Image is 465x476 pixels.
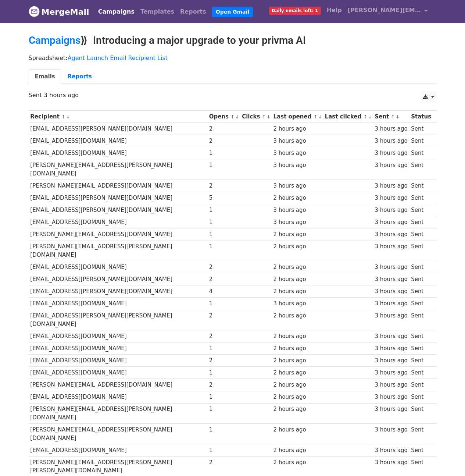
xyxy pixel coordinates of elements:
div: 2 hours ago [273,405,321,413]
td: [PERSON_NAME][EMAIL_ADDRESS][PERSON_NAME][DOMAIN_NAME] [29,403,207,424]
div: 3 hours ago [273,182,321,190]
a: ↑ [363,114,367,120]
td: [EMAIL_ADDRESS][DOMAIN_NAME] [29,216,207,228]
div: 3 hours ago [375,242,407,251]
td: [EMAIL_ADDRESS][PERSON_NAME][DOMAIN_NAME] [29,273,207,285]
div: 2 hours ago [273,458,321,467]
td: [EMAIL_ADDRESS][DOMAIN_NAME] [29,342,207,355]
div: 2 hours ago [273,426,321,434]
td: [EMAIL_ADDRESS][PERSON_NAME][DOMAIN_NAME] [29,192,207,204]
a: [PERSON_NAME][EMAIL_ADDRESS][DOMAIN_NAME] [345,3,431,20]
a: Campaigns [29,34,81,46]
a: ↓ [318,114,322,120]
a: Templates [137,4,177,19]
div: 2 [209,312,239,320]
a: ↓ [66,114,70,120]
td: Sent [409,159,433,180]
div: 2 hours ago [273,275,321,284]
td: [PERSON_NAME][EMAIL_ADDRESS][PERSON_NAME][DOMAIN_NAME] [29,159,207,180]
a: MergeMail [29,4,89,19]
td: Sent [409,403,433,424]
div: 3 hours ago [375,369,407,377]
a: ↑ [61,114,65,120]
td: Sent [409,355,433,367]
div: 3 hours ago [273,137,321,145]
div: 2 hours ago [273,446,321,455]
td: [EMAIL_ADDRESS][PERSON_NAME][DOMAIN_NAME] [29,204,207,216]
th: Clicks [240,111,271,123]
div: 3 hours ago [375,206,407,214]
span: [PERSON_NAME][EMAIL_ADDRESS][DOMAIN_NAME] [348,6,421,15]
div: 2 hours ago [273,230,321,239]
td: Sent [409,180,433,192]
div: 3 hours ago [375,381,407,389]
div: 3 hours ago [375,218,407,227]
a: ↑ [391,114,395,120]
td: Sent [409,147,433,159]
div: 2 hours ago [273,287,321,296]
div: 3 hours ago [375,149,407,157]
a: Agent Launch Email Recipient List [68,54,168,61]
div: 1 [209,393,239,401]
a: Reports [61,69,98,84]
div: 3 hours ago [375,446,407,455]
td: [EMAIL_ADDRESS][DOMAIN_NAME] [29,355,207,367]
td: Sent [409,204,433,216]
div: 2 [209,125,239,133]
td: [EMAIL_ADDRESS][DOMAIN_NAME] [29,147,207,159]
td: Sent [409,261,433,273]
div: 2 hours ago [273,332,321,341]
td: [EMAIL_ADDRESS][PERSON_NAME][DOMAIN_NAME] [29,285,207,298]
div: 3 hours ago [375,275,407,284]
a: ↓ [235,114,239,120]
td: [PERSON_NAME][EMAIL_ADDRESS][PERSON_NAME][DOMAIN_NAME] [29,424,207,444]
div: 2 [209,458,239,467]
a: ↑ [262,114,266,120]
div: 3 hours ago [273,218,321,227]
td: Sent [409,444,433,456]
div: 3 hours ago [375,125,407,133]
td: [PERSON_NAME][EMAIL_ADDRESS][DOMAIN_NAME] [29,180,207,192]
div: 1 [209,369,239,377]
td: [EMAIL_ADDRESS][PERSON_NAME][DOMAIN_NAME] [29,123,207,135]
td: Sent [409,310,433,330]
div: 3 hours ago [375,287,407,296]
div: 4 [209,287,239,296]
div: 1 [209,299,239,308]
div: 3 hours ago [375,230,407,239]
div: 1 [209,161,239,170]
p: Spreadsheet: [29,54,437,62]
a: ↓ [396,114,400,120]
th: Status [409,111,433,123]
th: Last opened [272,111,323,123]
td: Sent [409,330,433,342]
div: 3 hours ago [375,299,407,308]
td: [EMAIL_ADDRESS][DOMAIN_NAME] [29,298,207,310]
div: 3 hours ago [375,137,407,145]
td: [EMAIL_ADDRESS][DOMAIN_NAME] [29,444,207,456]
div: 2 hours ago [273,242,321,251]
p: Sent 3 hours ago [29,91,437,99]
div: 3 hours ago [375,161,407,170]
div: 5 [209,194,239,202]
td: [EMAIL_ADDRESS][DOMAIN_NAME] [29,261,207,273]
td: [PERSON_NAME][EMAIL_ADDRESS][PERSON_NAME][DOMAIN_NAME] [29,241,207,261]
div: 3 hours ago [273,206,321,214]
td: Sent [409,285,433,298]
div: 1 [209,405,239,413]
td: [EMAIL_ADDRESS][PERSON_NAME][PERSON_NAME][DOMAIN_NAME] [29,310,207,330]
div: 1 [209,149,239,157]
div: 2 [209,275,239,284]
div: 1 [209,242,239,251]
div: 2 [209,381,239,389]
div: 2 hours ago [273,344,321,353]
div: 3 hours ago [375,194,407,202]
a: Open Gmail [212,7,253,17]
td: Sent [409,424,433,444]
div: 3 hours ago [375,426,407,434]
div: 3 hours ago [375,182,407,190]
td: Sent [409,228,433,241]
td: Sent [409,123,433,135]
td: Sent [409,298,433,310]
td: [EMAIL_ADDRESS][DOMAIN_NAME] [29,391,207,403]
